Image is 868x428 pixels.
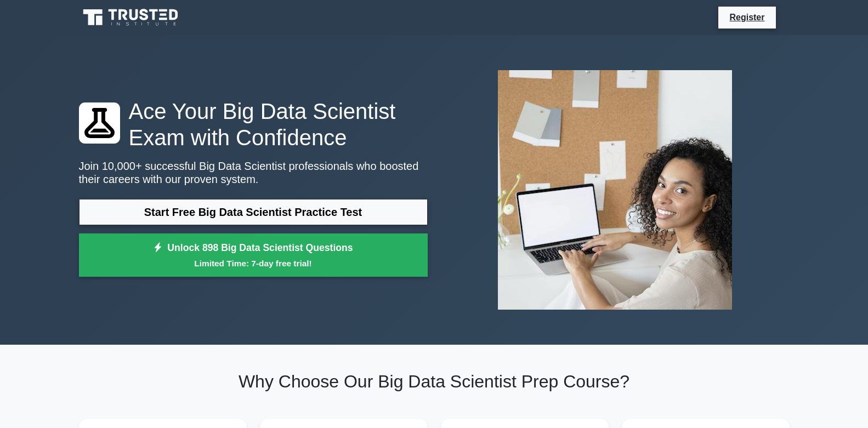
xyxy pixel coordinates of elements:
a: Unlock 898 Big Data Scientist QuestionsLimited Time: 7-day free trial! [79,233,428,277]
h1: Ace Your Big Data Scientist Exam with Confidence [79,98,428,151]
a: Register [723,10,771,24]
h2: Why Choose Our Big Data Scientist Prep Course? [79,371,790,392]
small: Limited Time: 7-day free trial! [93,257,414,270]
p: Join 10,000+ successful Big Data Scientist professionals who boosted their careers with our prove... [79,159,428,186]
a: Start Free Big Data Scientist Practice Test [79,199,428,225]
